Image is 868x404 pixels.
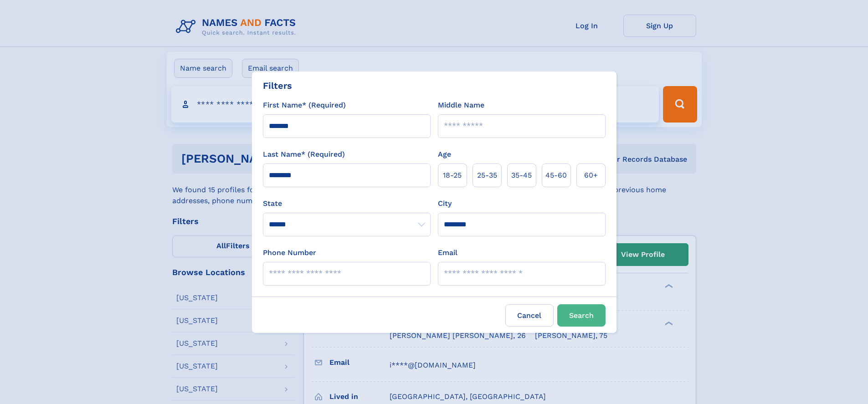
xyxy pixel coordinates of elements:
[263,198,431,209] label: State
[438,198,452,209] label: City
[477,170,497,181] span: 25‑35
[263,79,292,92] div: Filters
[511,170,532,181] span: 35‑45
[584,170,598,181] span: 60+
[438,149,451,160] label: Age
[263,149,345,160] label: Last Name* (Required)
[438,100,484,111] label: Middle Name
[263,247,316,258] label: Phone Number
[263,100,346,111] label: First Name* (Required)
[545,170,567,181] span: 45‑60
[505,304,554,327] label: Cancel
[557,304,606,327] button: Search
[443,170,462,181] span: 18‑25
[438,247,457,258] label: Email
